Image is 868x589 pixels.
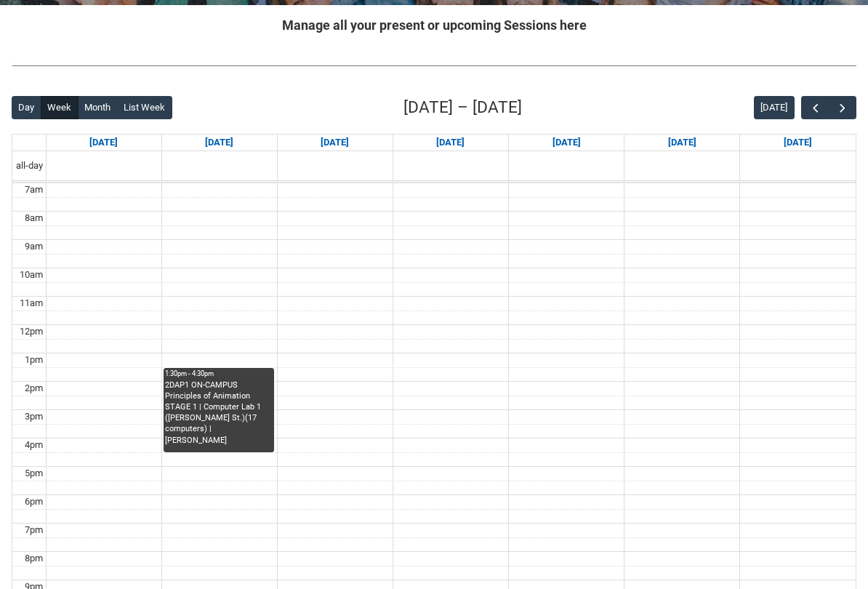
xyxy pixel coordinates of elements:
[87,135,121,151] a: Go to November 2, 2025
[202,135,236,151] a: Go to November 3, 2025
[13,159,46,172] span: all-day
[17,325,46,338] div: 12pm
[665,135,699,151] a: Go to November 7, 2025
[22,212,46,225] div: 8am
[22,467,46,480] div: 5pm
[22,524,46,537] div: 7pm
[801,96,829,120] button: Previous Week
[41,96,79,119] button: Week
[22,240,46,253] div: 9am
[22,495,46,508] div: 6pm
[117,96,172,119] button: List Week
[12,96,41,119] button: Day
[829,96,856,120] button: Next Week
[403,96,522,119] h2: [DATE] – [DATE]
[22,438,46,452] div: 4pm
[165,369,273,379] div: 1:30pm - 4:30pm
[433,135,467,151] a: Go to November 5, 2025
[22,353,46,366] div: 1pm
[318,135,352,151] a: Go to November 4, 2025
[550,135,584,151] a: Go to November 6, 2025
[78,96,118,119] button: Month
[165,380,273,446] div: 2DAP1 ON-CAMPUS Principles of Animation STAGE 1 | Computer Lab 1 ([PERSON_NAME] St.)(17 computers...
[17,297,46,310] div: 11am
[17,268,46,281] div: 10am
[22,410,46,423] div: 3pm
[22,183,46,196] div: 7am
[22,382,46,395] div: 2pm
[12,17,856,35] h2: Manage all your present or upcoming Sessions here
[12,58,856,73] img: REDU_GREY_LINE
[781,135,815,151] a: Go to November 8, 2025
[22,552,46,565] div: 8pm
[754,96,795,119] button: [DATE]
